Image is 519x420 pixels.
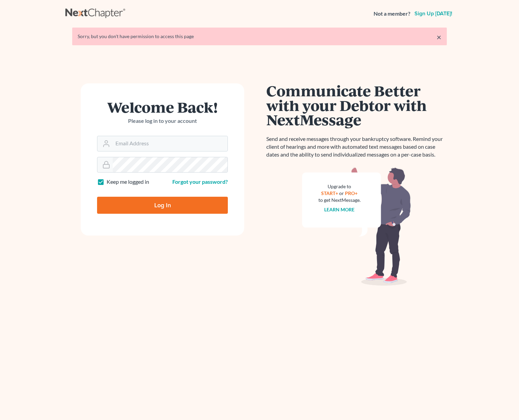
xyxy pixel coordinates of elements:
[318,183,361,190] div: Upgrade to
[318,197,361,204] div: to get NextMessage.
[78,33,441,40] div: Sorry, but you don't have permission to access this page
[113,136,227,151] input: Email Address
[374,10,410,18] strong: Not a member?
[321,190,339,196] a: START+
[107,178,149,186] label: Keep me logged in
[340,190,344,196] span: or
[266,135,447,159] p: Send and receive messages through your bankruptcy software. Remind your client of hearings and mo...
[97,117,228,125] p: Please log in to your account
[413,11,454,16] a: Sign up [DATE]!
[345,190,358,196] a: PRO+
[437,33,441,41] a: ×
[172,178,228,185] a: Forgot your password?
[97,197,228,214] input: Log In
[302,167,411,286] img: nextmessage_bg-59042aed3d76b12b5cd301f8e5b87938c9018125f34e5fa2b7a6b67550977c72.svg
[266,83,447,127] h1: Communicate Better with your Debtor with NextMessage
[325,207,355,212] a: Learn more
[97,100,228,114] h1: Welcome Back!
